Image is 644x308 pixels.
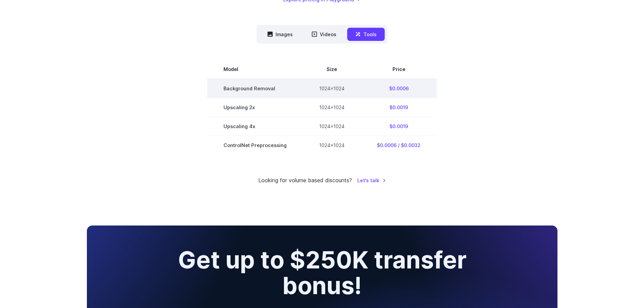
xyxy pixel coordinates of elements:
[347,28,385,41] button: Tools
[207,136,303,155] td: ControlNet Preprocessing
[357,176,386,184] a: Let's talk
[207,79,303,98] td: Background Removal
[303,98,361,117] td: 1024x1024
[259,28,301,41] button: Images
[258,176,352,185] small: Looking for volume based discounts?
[304,28,344,41] button: Videos
[361,60,437,79] th: Price
[303,136,361,155] td: 1024x1024
[207,98,303,117] td: Upscaling 2x
[361,117,437,136] td: $0.0019
[207,60,303,79] th: Model
[303,60,361,79] th: Size
[303,117,361,136] td: 1024x1024
[361,79,437,98] td: $0.0006
[151,247,493,299] h2: Get up to $250K transfer bonus!
[303,79,361,98] td: 1024x1024
[361,98,437,117] td: $0.0019
[361,136,437,155] td: $0.0006 / $0.0032
[207,117,303,136] td: Upscaling 4x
